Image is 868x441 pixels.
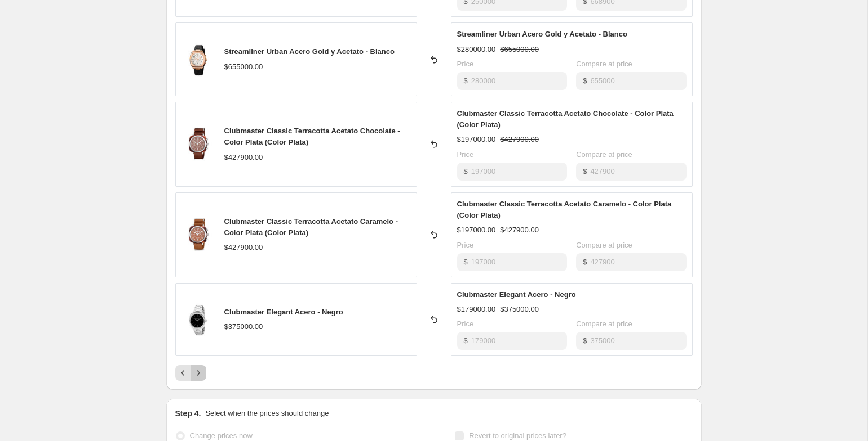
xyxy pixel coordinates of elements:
[175,365,191,381] button: Previous
[576,60,632,68] span: Compare at price
[181,303,215,336] img: Clubmaster-Elegant-22937.S.E.1.SB-web_80x.jpg
[457,60,474,68] span: Price
[576,319,632,328] span: Compare at price
[224,308,343,316] span: Clubmaster Elegant Acero - Negro
[224,217,398,237] span: Clubmaster Classic Terracotta Acetato Caramelo - Color Plata (Color Plata)
[205,408,329,419] p: Select when the prices should change
[181,218,215,251] img: ClubmasterClassicTerracotta-2040-SA-T-38-NTC_ab027fe9-8a02-4169-af25-4fdce28ef1d3_80x.jpg
[224,152,263,163] div: $427900.00
[500,224,539,236] strike: $427900.00
[457,134,496,145] div: $197000.00
[191,365,206,381] button: Next
[224,242,263,253] div: $427900.00
[457,200,672,219] span: Clubmaster Classic Terracotta Acetato Caramelo - Color Plata (Color Plata)
[500,304,539,315] strike: $375000.00
[583,76,587,85] span: $
[457,30,627,38] span: Streamliner Urban Acero Gold y Acetato - Blanco
[464,167,468,175] span: $
[181,43,215,76] img: Streamliner-Urban-22142.SPRG_.T.2.RB-web_80x.jpg
[457,150,474,159] span: Price
[583,167,587,175] span: $
[457,304,496,315] div: $179000.00
[500,134,539,145] strike: $427900.00
[583,258,587,266] span: $
[469,431,566,440] span: Revert to original prices later?
[457,241,474,249] span: Price
[464,76,468,85] span: $
[576,150,632,159] span: Compare at price
[224,47,395,56] span: Streamliner Urban Acero Gold y Acetato - Blanco
[583,336,587,345] span: $
[464,258,468,266] span: $
[457,44,496,55] div: $280000.00
[457,319,474,328] span: Price
[175,365,206,381] nav: Pagination
[190,431,253,440] span: Change prices now
[224,321,263,332] div: $375000.00
[181,127,215,161] img: ClubmasterClassicTerracotta-2040-SA-T-37-NTCH_0853434d-8336-4914-9fe6-fc6a4b45f2cb_80x.jpg
[464,336,468,345] span: $
[457,224,496,236] div: $197000.00
[500,44,539,55] strike: $655000.00
[457,290,576,299] span: Clubmaster Elegant Acero - Negro
[457,109,674,129] span: Clubmaster Classic Terracotta Acetato Chocolate - Color Plata (Color Plata)
[175,408,201,419] h2: Step 4.
[224,127,400,146] span: Clubmaster Classic Terracotta Acetato Chocolate - Color Plata (Color Plata)
[224,61,263,73] div: $655000.00
[576,241,632,249] span: Compare at price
